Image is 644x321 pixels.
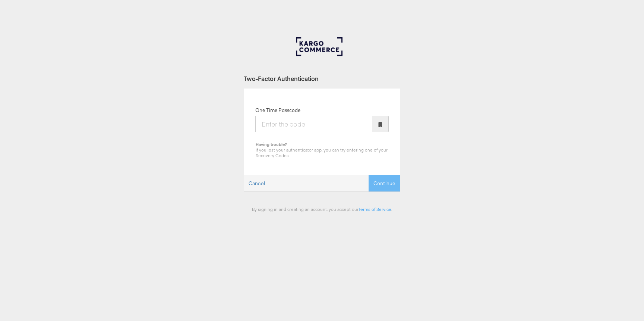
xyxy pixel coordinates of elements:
label: One Time Passcode [255,107,300,114]
b: Having trouble? [256,141,287,147]
span: If you lost your authenticator app, you can try entering one of your Recovery Codes [256,147,388,158]
a: Terms of Service [359,206,391,212]
div: By signing in and creating an account, you accept our . [244,206,400,212]
input: Enter the code [255,116,372,132]
a: Cancel [244,175,269,191]
div: Two-Factor Authentication [244,74,400,83]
